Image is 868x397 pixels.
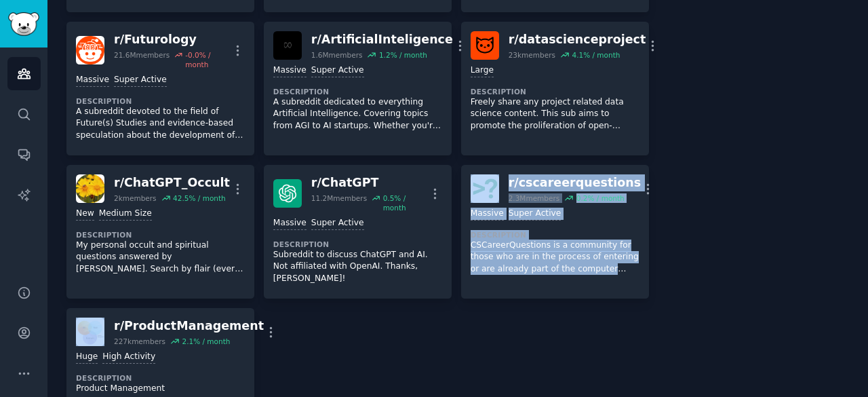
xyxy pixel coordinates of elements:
div: Huge [76,351,98,364]
a: datascienceprojectr/datascienceproject23kmembers4.1% / monthLargeDescriptionFreely share any proj... [461,22,649,155]
div: Massive [273,217,307,230]
dt: Description [76,96,245,106]
div: Massive [471,208,504,221]
p: Freely share any project related data science content. This sub aims to promote the proliferation... [471,96,639,132]
div: 2k members [114,193,157,203]
div: r/ ChatGPT_Occult [114,174,230,191]
dt: Description [471,87,639,96]
div: 2.1 % / month [182,337,230,346]
div: 1.2 % / month [379,50,427,60]
dt: Description [76,373,245,383]
img: ChatGPT_Occult [76,174,104,203]
a: cscareerquestionsr/cscareerquestions2.3Mmembers0.2% / monthMassiveSuper ActiveDescriptionCSCareer... [461,165,649,299]
img: GummySearch logo [8,12,39,36]
dt: Description [471,230,639,240]
div: High Activity [102,351,155,364]
div: Super Active [311,217,364,230]
div: 21.6M members [114,50,170,69]
p: Subreddit to discuss ChatGPT and AI. Not affiliated with OpenAI. Thanks, [PERSON_NAME]! [273,249,442,285]
dt: Description [76,230,245,240]
img: cscareerquestions [471,174,499,203]
img: datascienceproject [471,31,499,60]
div: r/ ArtificialInteligence [311,31,453,48]
div: 0.2 % / month [576,193,625,203]
div: Massive [273,64,307,77]
div: Large [471,64,494,77]
p: A subreddit devoted to the field of Future(s) Studies and evidence-based speculation about the de... [76,106,245,142]
div: 23k members [509,50,555,60]
img: ChatGPT [273,179,302,208]
div: 227k members [114,337,165,346]
a: ArtificialInteligencer/ArtificialInteligence1.6Mmembers1.2% / monthMassiveSuper ActiveDescription... [264,22,452,155]
img: ArtificialInteligence [273,31,302,60]
div: 4.1 % / month [572,50,620,60]
dt: Description [273,240,442,249]
div: Super Active [509,208,561,221]
div: Super Active [114,74,167,87]
div: r/ cscareerquestions [509,174,642,191]
div: 2.3M members [509,193,560,203]
a: ChatGPTr/ChatGPT11.2Mmembers0.5% / monthMassiveSuper ActiveDescriptionSubreddit to discuss ChatGP... [264,165,452,299]
div: -0.0 % / month [185,50,231,69]
div: Massive [76,74,109,87]
div: r/ Futurology [114,31,231,48]
div: 1.6M members [311,50,363,60]
p: Product Management [76,383,245,395]
div: 42.5 % / month [173,193,226,203]
img: Futurology [76,36,104,64]
p: My personal occult and spiritual questions answered by [PERSON_NAME]. Search by flair (every post... [76,240,245,276]
p: A subreddit dedicated to everything Artificial Intelligence. Covering topics from AGI to AI start... [273,96,442,132]
div: Medium Size [99,208,152,221]
div: 11.2M members [311,193,367,212]
div: r/ datascienceproject [509,31,646,48]
div: New [76,208,94,221]
div: r/ ProductManagement [114,318,264,335]
dt: Description [273,87,442,96]
a: Futurologyr/Futurology21.6Mmembers-0.0% / monthMassiveSuper ActiveDescriptionA subreddit devoted ... [66,22,254,155]
img: ProductManagement [76,318,104,346]
p: CSCareerQuestions is a community for those who are in the process of entering or are already part... [471,240,639,276]
div: Super Active [311,64,364,77]
a: ChatGPT_Occultr/ChatGPT_Occult2kmembers42.5% / monthNewMedium SizeDescriptionMy personal occult a... [66,165,254,299]
div: r/ ChatGPT [311,174,428,191]
div: 0.5 % / month [383,193,428,212]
